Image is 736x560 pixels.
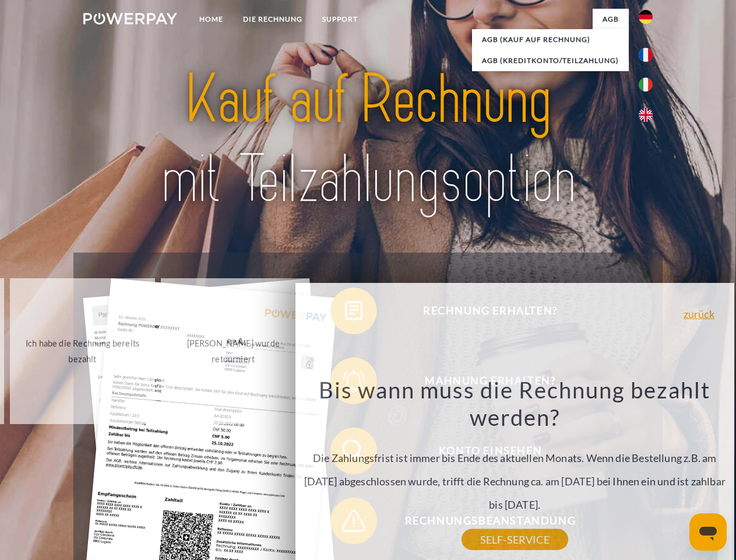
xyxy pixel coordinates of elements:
img: en [639,108,653,122]
img: fr [639,48,653,62]
img: title-powerpay_de.svg [111,56,625,223]
a: DIE RECHNUNG [233,9,312,30]
a: SELF-SERVICE [462,529,568,550]
a: agb [593,9,629,30]
iframe: Schaltfläche zum Öffnen des Messaging-Fensters [689,513,727,551]
div: [PERSON_NAME] wurde retourniert [168,335,299,367]
a: AGB (Kreditkonto/Teilzahlung) [472,50,629,71]
h3: Bis wann muss die Rechnung bezahlt werden? [302,376,727,432]
div: Die Zahlungsfrist ist immer bis Ende des aktuellen Monats. Wenn die Bestellung z.B. am [DATE] abg... [302,376,727,540]
a: AGB (Kauf auf Rechnung) [472,29,629,50]
a: zurück [684,309,714,319]
a: Home [189,9,233,30]
img: it [639,78,653,92]
a: SUPPORT [312,9,368,30]
img: de [639,10,653,24]
div: Ich habe die Rechnung bereits bezahlt [17,335,148,367]
img: logo-powerpay-white.svg [83,13,177,24]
